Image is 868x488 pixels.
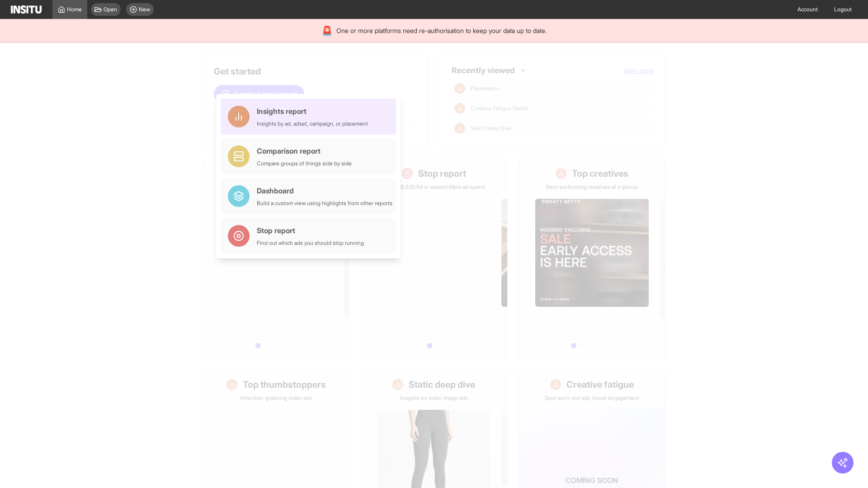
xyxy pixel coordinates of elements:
[336,26,547,35] span: One or more platforms need re-authorisation to keep your data up to date.
[257,120,368,127] div: Insights by ad, adset, campaign, or placement
[11,5,42,14] img: Logo
[104,6,117,13] span: Open
[257,225,364,236] div: Stop report
[257,185,392,196] div: Dashboard
[257,239,364,247] div: Find out which ads you should stop running
[321,24,333,37] div: 🚨
[257,145,352,156] div: Comparison report
[139,6,150,13] span: New
[257,106,368,117] div: Insights report
[67,6,82,13] span: Home
[257,160,352,167] div: Compare groups of things side by side
[257,200,392,207] div: Build a custom view using highlights from other reports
